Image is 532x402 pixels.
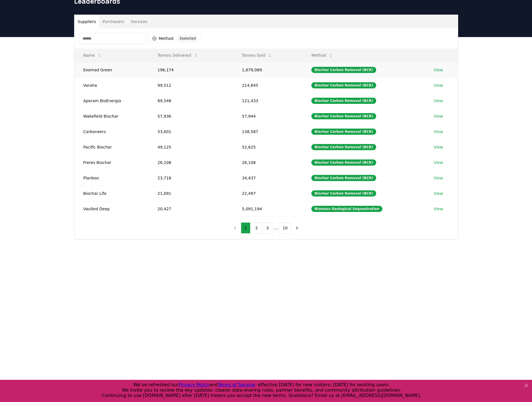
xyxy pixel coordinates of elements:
a: View [434,129,443,134]
div: Biochar Carbon Removal (BCR) [311,67,376,73]
td: Carboneers [74,124,149,139]
button: Name [79,50,106,61]
td: 53,601 [149,124,233,139]
td: Freres Biochar [74,155,149,170]
div: Biomass Geological Sequestration [311,206,382,212]
div: Biochar Carbon Removal (BCR) [311,159,376,166]
a: View [434,160,443,165]
td: 52,625 [233,139,303,155]
div: Biochar Carbon Removal (BCR) [311,144,376,150]
a: View [434,67,443,73]
td: 57,936 [149,108,233,124]
td: 22,497 [233,186,303,201]
td: Aperam BioEnergia [74,93,149,108]
button: 10 [279,222,291,234]
a: View [434,191,443,196]
td: 1,679,089 [233,62,303,77]
button: 3 [262,222,272,234]
td: Biochar Life [74,186,149,201]
button: Tonnes Sold [238,50,277,61]
div: Biochar Carbon Removal (BCR) [311,129,376,135]
div: Biochar Carbon Removal (BCR) [311,82,376,88]
td: 89,548 [149,93,233,108]
td: 121,433 [233,93,303,108]
a: View [434,98,443,104]
button: Method3selected [149,34,201,43]
td: 214,845 [233,77,303,93]
div: Biochar Carbon Removal (BCR) [311,175,376,181]
li: ... [273,225,278,231]
td: 34,437 [233,170,303,186]
div: Biochar Carbon Removal (BCR) [311,98,376,104]
button: next page [292,222,302,234]
button: Services [127,15,151,28]
td: 5,091,194 [233,201,303,216]
a: View [434,83,443,88]
div: 3 selected [178,35,197,42]
div: Biochar Carbon Removal (BCR) [311,190,376,197]
button: Method [307,50,337,61]
td: 26,108 [233,155,303,170]
a: View [434,113,443,119]
td: 26,108 [149,155,233,170]
td: 20,427 [149,201,233,216]
a: View [434,144,443,150]
td: Planboo [74,170,149,186]
td: 196,174 [149,62,233,77]
a: View [434,206,443,212]
button: Suppliers [74,15,99,28]
td: 23,718 [149,170,233,186]
td: 99,512 [149,77,233,93]
td: 138,587 [233,124,303,139]
button: 1 [241,222,251,234]
td: 49,125 [149,139,233,155]
td: 21,091 [149,186,233,201]
button: 2 [252,222,261,234]
button: Tonnes Delivered [153,50,202,61]
button: Purchasers [99,15,127,28]
div: Biochar Carbon Removal (BCR) [311,113,376,119]
td: Exomad Green [74,62,149,77]
td: Wakefield Biochar [74,108,149,124]
td: 57,944 [233,108,303,124]
td: Vaulted Deep [74,201,149,216]
a: View [434,175,443,181]
td: Pacific Biochar [74,139,149,155]
td: Varaha [74,77,149,93]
